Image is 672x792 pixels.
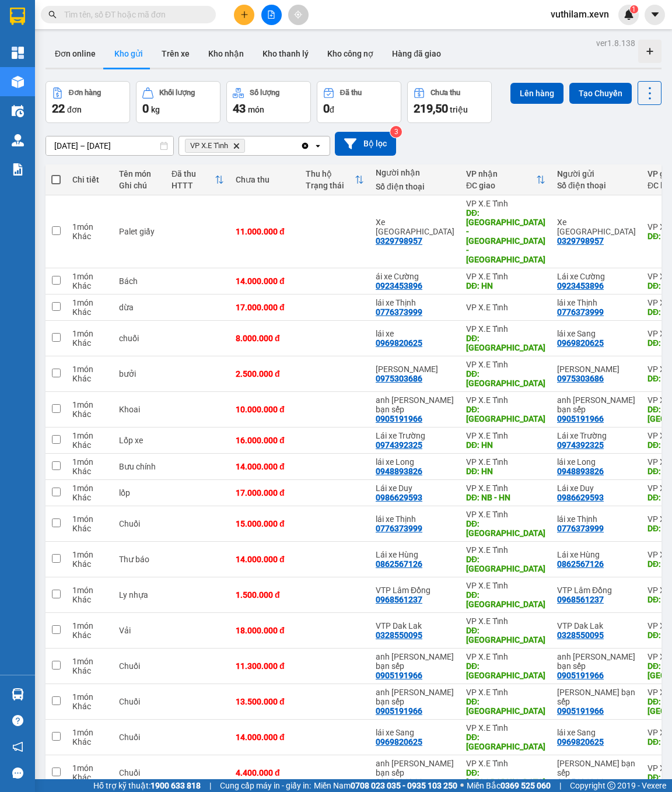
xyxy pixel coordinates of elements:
[12,163,24,176] img: solution-icon
[460,783,464,788] span: ⚪️
[376,440,422,450] div: 0974392325
[645,5,665,25] button: caret-down
[466,324,545,334] div: VP X.E Tỉnh
[467,779,551,792] span: Miền Bắc
[466,199,545,208] div: VP X.E Tỉnh
[72,728,107,737] div: 1 món
[236,488,294,497] div: 17.000.000 đ
[306,169,355,178] div: Thu hộ
[466,697,545,716] div: DĐ: Hà
[72,409,107,419] div: Khác
[557,169,636,178] div: Người gửi
[376,728,454,737] div: lái xe Sang
[557,759,636,777] div: Anh Dương bạn sếp
[557,218,636,236] div: Xe Bắc Nam
[72,666,107,675] div: Khác
[376,374,422,383] div: 0975303686
[236,519,294,528] div: 15.000.000 đ
[261,5,282,25] button: file-add
[376,706,422,716] div: 0905191966
[557,493,604,502] div: 0986629593
[607,782,615,790] span: copyright
[236,555,294,564] div: 14.000.000 đ
[541,7,618,22] span: vuthilam.xevn
[466,519,545,538] div: DĐ: Hà
[557,550,636,559] div: Lái xe Hùng
[340,89,362,97] div: Đã thu
[376,218,454,236] div: Xe Bắc Nam
[376,595,422,604] div: 0968561237
[46,136,173,155] input: Select a date range.
[466,652,545,661] div: VP X.E Tỉnh
[376,483,454,493] div: Lái xe Duy
[220,779,311,792] span: Cung cấp máy in - giấy in:
[250,89,279,97] div: Số lượng
[119,303,160,312] div: dừa
[430,89,460,97] div: Chưa thu
[236,436,294,445] div: 16.000.000 đ
[253,40,318,68] button: Kho thanh lý
[72,621,107,630] div: 1 món
[233,101,246,115] span: 43
[72,493,107,502] div: Khác
[466,360,545,369] div: VP X.E Tỉnh
[466,281,545,290] div: DĐ: HN
[376,182,454,191] div: Số điện thoại
[557,272,636,281] div: Lái xe Cường
[48,10,57,19] span: search
[72,595,107,604] div: Khác
[466,457,545,467] div: VP X.E Tỉnh
[557,281,604,290] div: 0923453896
[72,763,107,773] div: 1 món
[557,338,604,348] div: 0969820625
[638,40,661,63] div: Tạo kho hàng mới
[12,134,24,146] img: warehouse-icon
[466,395,545,405] div: VP X.E Tỉnh
[12,688,24,700] img: warehouse-icon
[466,510,545,519] div: VP X.E Tỉnh
[466,483,545,493] div: VP X.E Tỉnh
[119,519,160,528] div: Chuối
[72,483,107,493] div: 1 món
[236,590,294,600] div: 1.500.000 đ
[376,550,454,559] div: Lái xe Hùng
[557,524,604,533] div: 0776373999
[72,514,107,524] div: 1 món
[632,5,636,13] span: 1
[72,431,107,440] div: 1 món
[557,652,636,671] div: anh Dương bạn sếp
[247,140,249,152] input: Selected VP X.E Tỉnh.
[557,467,604,476] div: 0948893826
[557,236,604,246] div: 0329798957
[236,462,294,471] div: 14.000.000 đ
[466,590,545,609] div: DĐ: Hà Nội
[376,621,454,630] div: VTP Dak Lak
[557,329,636,338] div: lái xe Sang
[119,733,160,742] div: Chuối
[376,298,454,307] div: lái xe Thịnh
[52,101,65,115] span: 22
[557,431,636,440] div: Lái xe Trường
[119,405,160,414] div: Khoai
[72,692,107,702] div: 1 món
[466,768,545,787] div: DĐ: Nghệ An
[466,431,545,440] div: VP X.E Tỉnh
[557,395,636,414] div: anh Dương bạn sếp
[72,307,107,317] div: Khác
[152,40,199,68] button: Trên xe
[151,105,160,114] span: kg
[557,374,604,383] div: 0975303686
[12,768,23,779] span: message
[119,334,160,343] div: chuối
[72,400,107,409] div: 1 món
[142,101,149,115] span: 0
[236,768,294,777] div: 4.400.000 đ
[376,168,454,177] div: Người nhận
[72,467,107,476] div: Khác
[236,303,294,312] div: 17.000.000 đ
[466,334,545,352] div: DĐ: Hà Nội
[376,524,422,533] div: 0776373999
[105,40,152,68] button: Kho gửi
[557,559,604,569] div: 0862567126
[236,175,294,184] div: Chưa thu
